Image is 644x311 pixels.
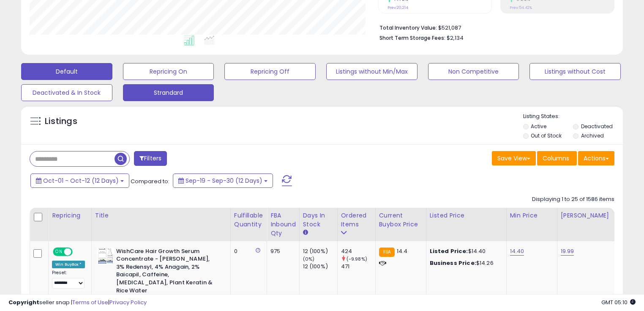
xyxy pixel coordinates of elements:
span: 2025-10-13 05:10 GMT [601,298,636,306]
small: Prev: 20,214 [387,5,408,10]
b: Total Inventory Value: [379,24,437,31]
div: Min Price [510,211,554,220]
button: Strandard [123,84,214,101]
b: Business Price: [430,259,476,267]
small: Days In Stock. [303,229,308,237]
div: 0 [234,248,260,255]
h5: Listings [45,116,77,127]
label: Active [531,123,546,130]
div: 12 (100%) [303,263,337,270]
button: Repricing On [123,63,214,80]
a: 19.99 [561,247,574,256]
div: $14.26 [430,259,500,267]
div: Listed Price [430,211,503,220]
span: Oct-01 - Oct-12 (12 Days) [43,176,119,185]
div: Displaying 1 to 25 of 1586 items [532,195,614,204]
small: (-9.98%) [347,256,367,262]
b: WishCare Hair Growth Serum Concentrate - [PERSON_NAME], 3% Redensyl, 4% Anagain, 2% Baicapil, Caf... [116,248,219,297]
span: 14.4 [397,247,408,255]
div: [PERSON_NAME] [561,211,611,220]
span: $2,134 [447,34,464,42]
a: 14.40 [510,247,524,256]
div: seller snap | | [8,299,147,307]
button: Non Competitive [428,63,519,80]
button: Actions [578,151,614,165]
span: OFF [71,248,85,255]
button: Columns [537,151,577,165]
button: Listings without Min/Max [326,63,418,80]
div: Win BuyBox * [52,261,85,268]
span: Sep-19 - Sep-30 (12 Days) [186,176,262,185]
button: Repricing Off [224,63,316,80]
button: Default [21,63,112,80]
div: $14.40 [430,248,500,255]
label: Out of Stock [531,132,562,139]
div: Title [95,211,227,220]
b: Short Term Storage Fees: [379,34,445,41]
div: Fulfillable Quantity [234,211,263,229]
button: Sep-19 - Sep-30 (12 Days) [173,173,273,188]
div: 12 (100%) [303,248,337,255]
li: $521,087 [379,22,608,32]
button: Filters [134,151,167,166]
p: Listing States: [523,113,623,121]
span: Compared to: [131,177,169,185]
strong: Copyright [8,298,39,306]
div: Days In Stock [303,211,334,229]
small: Prev: 54.42% [510,5,532,10]
b: Listed Price: [430,247,468,255]
button: Listings without Cost [529,63,621,80]
span: Columns [543,154,569,162]
div: Preset: [52,270,85,289]
div: Ordered Items [341,211,372,229]
small: (0%) [303,256,315,262]
div: 424 [341,248,375,255]
div: Repricing [52,211,88,220]
label: Deactivated [581,123,613,130]
a: Privacy Policy [109,298,147,306]
div: 471 [341,263,375,270]
img: 4150OTCzbML._SL40_.jpg [97,248,114,264]
div: FBA inbound Qty [270,211,296,238]
button: Save View [492,151,536,165]
span: ON [54,248,64,255]
div: Current Buybox Price [379,211,423,229]
div: 975 [270,248,293,255]
button: Oct-01 - Oct-12 (12 Days) [30,173,129,188]
small: FBA [379,248,395,257]
label: Archived [581,132,604,139]
button: Deactivated & In Stock [21,84,112,101]
a: Terms of Use [72,298,108,306]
